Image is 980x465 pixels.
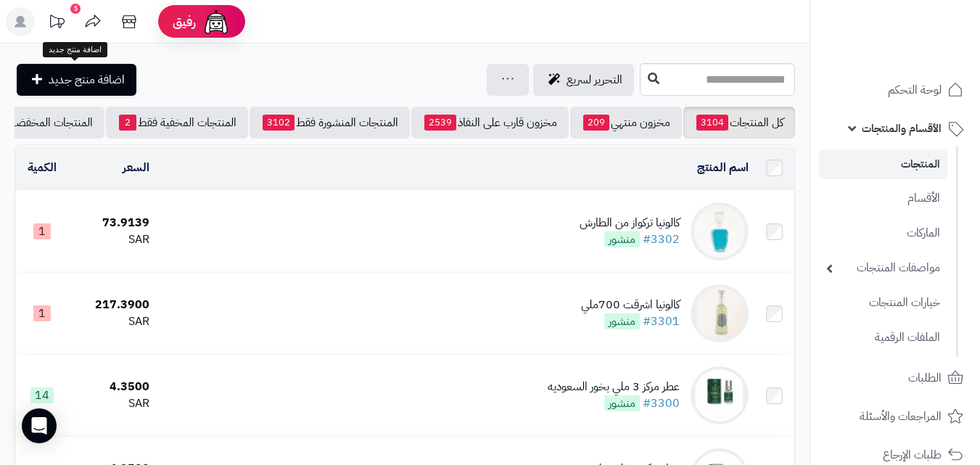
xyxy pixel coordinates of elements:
a: المنتجات المنشورة فقط3102 [250,107,410,139]
a: الملفات الرقمية [819,322,947,353]
span: 2539 [424,115,456,131]
a: اسم المنتج [697,159,749,176]
a: المراجعات والأسئلة [819,399,971,434]
span: 3102 [263,115,295,131]
a: الماركات [819,218,947,249]
a: الأقسام [819,183,947,214]
img: كالونيا اشرقت 700ملي [691,284,749,342]
a: مخزون قارب على النفاذ2539 [411,107,569,139]
span: رفيق [173,13,196,30]
span: المراجعات والأسئلة [860,406,942,427]
span: منشور [604,231,640,247]
a: التحرير لسريع [533,64,634,96]
span: 1 [33,305,51,321]
div: 217.3900 [74,297,149,313]
a: لوحة التحكم [819,73,971,107]
img: ai-face.png [202,7,231,36]
a: المنتجات [819,149,947,179]
span: 1 [33,223,51,239]
div: اضافة منتج جديد [43,42,107,58]
a: خيارات المنتجات [819,287,947,318]
span: 3104 [696,115,728,131]
span: لوحة التحكم [888,80,942,100]
a: كل المنتجات3104 [683,107,795,139]
span: منشور [604,395,640,411]
span: اضافة منتج جديد [49,71,125,89]
span: 209 [583,115,609,131]
a: المنتجات المخفية فقط2 [106,107,248,139]
div: 73.9139 [74,215,149,231]
a: #3300 [643,395,680,412]
a: الطلبات [819,361,971,395]
a: #3301 [643,313,680,330]
a: تحديثات المنصة [38,7,75,40]
span: 14 [30,387,54,403]
div: Open Intercom Messenger [22,408,57,443]
div: عطر مركز 3 ملي بخور السعوديه [548,379,680,395]
div: SAR [74,313,149,330]
div: SAR [74,231,149,248]
div: كالونيا تركواز من الطارش [580,215,680,231]
img: عطر مركز 3 ملي بخور السعوديه [691,366,749,424]
img: كالونيا تركواز من الطارش [691,202,749,260]
img: logo-2.png [881,22,966,52]
a: مواصفات المنتجات [819,252,947,284]
span: طلبات الإرجاع [883,445,942,465]
span: التحرير لسريع [567,71,622,89]
div: SAR [74,395,149,412]
div: 5 [70,4,81,14]
a: مخزون منتهي209 [570,107,682,139]
div: 4.3500 [74,379,149,395]
span: الأقسام والمنتجات [862,118,942,139]
a: اضافة منتج جديد [17,64,136,96]
a: #3302 [643,231,680,248]
span: منشور [604,313,640,329]
span: الطلبات [908,368,942,388]
a: الكمية [28,159,57,176]
span: 2 [119,115,136,131]
a: السعر [123,159,149,176]
div: كالونيا اشرقت 700ملي [581,297,680,313]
